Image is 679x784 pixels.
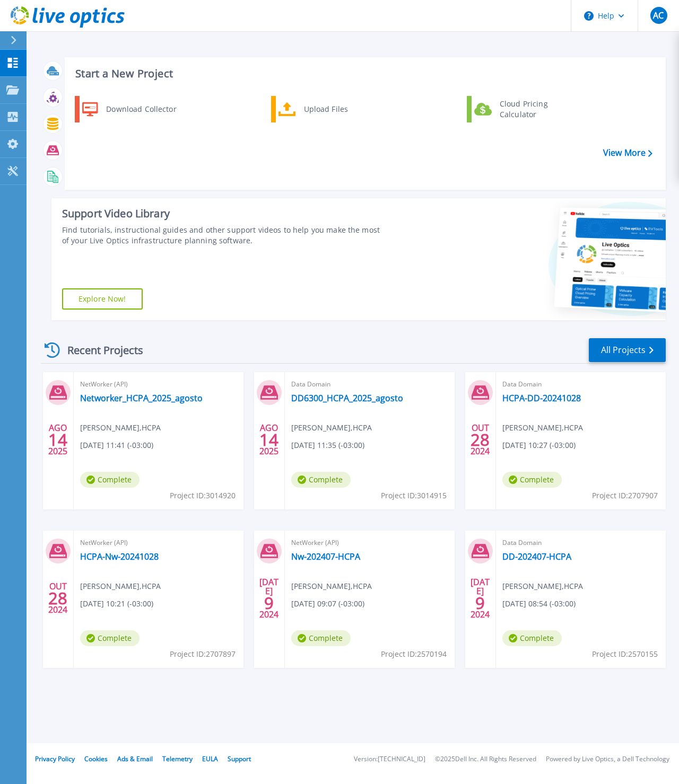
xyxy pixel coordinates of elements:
span: AC [653,11,664,20]
div: Support Video Library [62,207,381,221]
span: [PERSON_NAME] , HCPA [80,422,161,434]
span: [DATE] 11:41 (-03:00) [80,439,153,451]
a: Support [228,754,251,763]
span: Project ID: 3014915 [381,490,447,501]
a: DD6300_HCPA_2025_agosto [291,393,403,403]
span: [PERSON_NAME] , HCPA [291,580,372,592]
span: 14 [259,435,278,444]
span: Data Domain [502,378,659,390]
span: [PERSON_NAME] , HCPA [80,580,161,592]
div: OUT 2024 [470,420,490,459]
div: AGO 2025 [259,420,279,459]
a: EULA [202,754,218,763]
span: Project ID: 3014920 [170,490,236,501]
h3: Start a New Project [75,68,652,80]
span: Project ID: 2707897 [170,648,236,660]
div: OUT 2024 [48,579,68,618]
a: Networker_HCPA_2025_agosto [80,393,203,403]
span: [DATE] 09:07 (-03:00) [291,598,364,610]
span: [DATE] 10:27 (-03:00) [502,439,576,451]
div: Recent Projects [41,337,158,363]
li: © 2025 Dell Inc. All Rights Reserved [435,756,536,763]
a: Download Collector [75,96,184,122]
span: 9 [475,598,485,607]
span: Data Domain [291,378,448,390]
a: HCPA-DD-20241028 [502,393,581,403]
li: Powered by Live Optics, a Dell Technology [546,756,669,763]
a: Ads & Email [117,754,153,763]
span: 28 [48,594,67,603]
span: 9 [264,598,274,607]
div: [DATE] 2024 [259,579,279,618]
div: Cloud Pricing Calculator [494,99,573,120]
span: Complete [502,472,562,488]
span: NetWorker (API) [291,537,448,549]
span: Complete [502,630,562,646]
a: View More [603,148,652,158]
div: Find tutorials, instructional guides and other support videos to help you make the most of your L... [62,225,381,246]
span: Project ID: 2570194 [381,648,447,660]
a: Upload Files [271,96,380,122]
span: NetWorker (API) [80,378,237,390]
span: Project ID: 2570155 [592,648,658,660]
span: [DATE] 08:54 (-03:00) [502,598,576,610]
span: Complete [291,472,351,488]
span: NetWorker (API) [80,537,237,549]
span: [PERSON_NAME] , HCPA [502,580,583,592]
span: Project ID: 2707907 [592,490,658,501]
span: Data Domain [502,537,659,549]
div: Download Collector [101,99,181,120]
li: Version: [TECHNICAL_ID] [354,756,425,763]
span: Complete [291,630,351,646]
a: All Projects [589,338,666,362]
div: Upload Files [299,99,377,120]
a: Cloud Pricing Calculator [467,96,576,122]
span: Complete [80,630,140,646]
span: [DATE] 11:35 (-03:00) [291,439,364,451]
span: [PERSON_NAME] , HCPA [502,422,583,434]
a: Cookies [84,754,108,763]
a: Explore Now! [62,288,143,310]
span: 28 [471,435,490,444]
a: Telemetry [162,754,193,763]
a: Nw-202407-HCPA [291,551,360,562]
a: DD-202407-HCPA [502,551,571,562]
a: Privacy Policy [35,754,75,763]
div: [DATE] 2024 [470,579,490,618]
a: HCPA-Nw-20241028 [80,551,159,562]
span: Complete [80,472,140,488]
span: [PERSON_NAME] , HCPA [291,422,372,434]
span: [DATE] 10:21 (-03:00) [80,598,153,610]
div: AGO 2025 [48,420,68,459]
span: 14 [48,435,67,444]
